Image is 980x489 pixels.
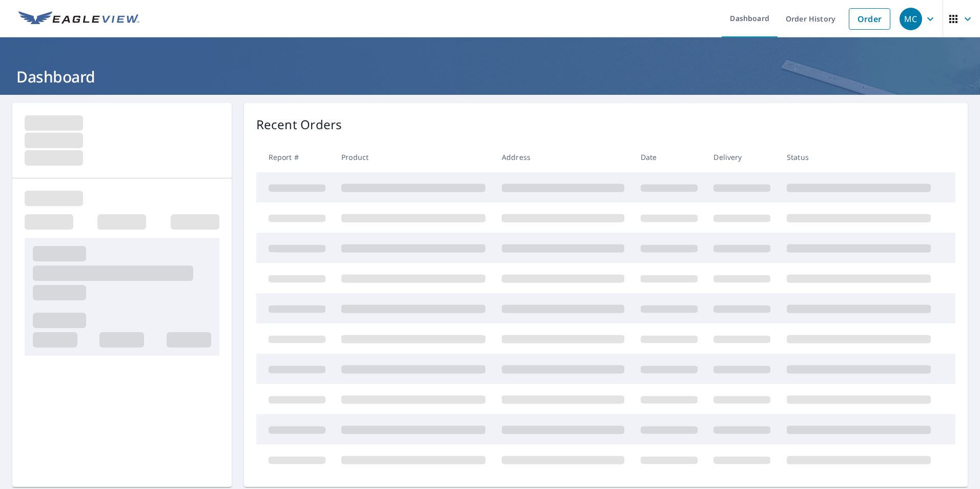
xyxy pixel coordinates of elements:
a: Order [849,8,890,30]
th: Date [632,142,706,172]
th: Status [779,142,939,172]
th: Product [333,142,494,172]
th: Report # [256,142,334,172]
img: EV Logo [18,11,139,27]
th: Address [494,142,632,172]
div: MC [900,8,922,30]
h1: Dashboard [12,66,968,87]
th: Delivery [705,142,779,172]
p: Recent Orders [256,115,342,134]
